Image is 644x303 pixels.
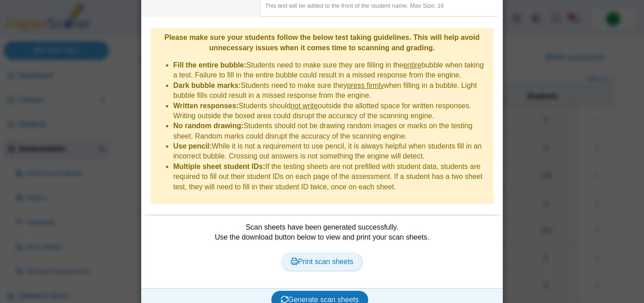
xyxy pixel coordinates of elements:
a: Print scan sheets [281,253,363,271]
b: Written responses: [173,102,239,110]
div: This text will be added to the front of the student name. Max Size: 16 [265,2,498,10]
li: Students need to make sure they when filling in a bubble. Light bubble fills could result in a mi... [173,81,489,101]
li: While it is not a requirement to use pencil, it is always helpful when students fill in an incorr... [173,141,489,162]
u: press firmly [347,82,384,89]
b: Fill the entire bubble: [173,61,246,69]
li: If the testing sheets are not prefilled with student data, students are required to fill out thei... [173,162,489,192]
u: not write [290,102,317,110]
span: Print scan sheets [291,258,354,265]
b: Dark bubble marks: [173,82,241,89]
b: Use pencil: [173,142,212,150]
b: No random drawing: [173,122,244,130]
li: Students should outside the allotted space for written responses. Writing outside the boxed area ... [173,101,489,121]
li: Students need to make sure they are filling in the bubble when taking a test. Failure to fill in ... [173,60,489,81]
b: Please make sure your students follow the below test taking guidelines. This will help avoid unne... [164,34,479,51]
div: Scan sheets have been generated successfully. Use the download button below to view and print you... [146,222,498,281]
u: entire [403,61,421,69]
li: Students should not be drawing random images or marks on the testing sheet. Random marks could di... [173,121,489,141]
b: Multiple sheet student IDs: [173,163,265,170]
